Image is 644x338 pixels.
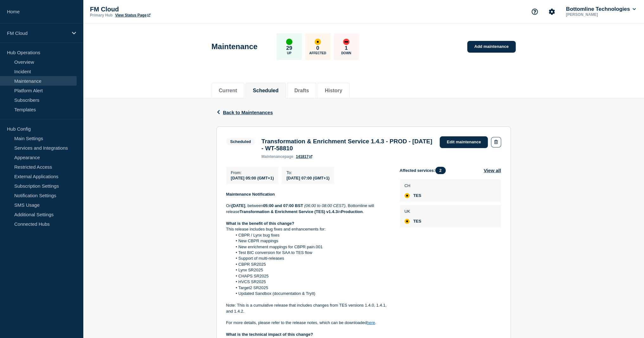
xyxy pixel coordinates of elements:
p: To : [286,170,329,175]
p: This release includes bug fixes and enhancements for: [226,226,390,232]
li: CBPR SR2025 [232,262,390,267]
button: Account settings [545,5,558,18]
li: Support of multi-releases [232,256,390,261]
p: Down [341,51,351,55]
a: here [367,320,375,325]
p: Up [287,51,291,55]
h3: Transformation & Enrichment Service 1.4.3 - PROD - [DATE] - WT-58810 [261,138,433,152]
strong: What is the technical impact of this change? [226,332,313,337]
p: 0 [316,45,319,51]
button: Current [219,88,237,94]
button: History [325,88,342,94]
strong: Production [341,209,363,214]
a: Add maintenance [467,41,515,53]
a: Edit maintenance [440,136,488,148]
span: TES [413,193,421,198]
span: 2 [435,167,446,174]
p: On , between , Bottomline will release in . [226,203,390,215]
a: 141817 [296,154,312,159]
p: page [261,154,293,159]
span: Affected services: [400,167,449,174]
button: Back to Maintenances [216,110,273,115]
button: Scheduled [253,88,278,94]
span: maintenance [261,154,284,159]
button: Drafts [294,88,309,94]
button: Support [528,5,541,18]
li: Test BIC conversion for SAA to TES flow [232,250,390,256]
span: [DATE] 05:00 (GMT+1) [231,176,274,180]
div: down [343,39,349,45]
button: Bottomline Technologies [565,6,637,12]
h1: Maintenance [212,42,258,51]
strong: 05:00 and 07:00 BST [263,203,303,208]
li: HVCS SR2025 [232,279,390,285]
li: Updated Sandbox (documentation & TryIt) [232,291,390,296]
p: For more details, please refer to the release notes, which can be downloaded . [226,320,390,326]
strong: Transformation & Enrichment Service (TES) v1.4.3 [239,209,338,214]
strong: What is the benefit of this change? [226,221,294,226]
div: affected [405,193,410,198]
p: Affected [309,51,326,55]
li: CBPR / Lynx bug fixes [232,232,390,238]
p: 1 [345,45,348,51]
span: [DATE] 07:00 (GMT+1) [286,176,329,180]
p: CH [405,183,421,188]
li: Target2 SR2025 [232,285,390,291]
a: View Status Page [115,13,150,17]
p: Note: This is a cumulative release that includes changes from TES versions 1.4.0, 1.4.1, and 1.4.2. [226,302,390,314]
p: From : [231,170,274,175]
strong: [DATE] [232,203,245,208]
strong: Maintenance Notification [226,192,275,197]
p: [PERSON_NAME] [565,12,631,17]
p: FM Cloud [90,6,217,13]
li: Lynx SR2025 [232,267,390,273]
div: affected [405,219,410,224]
span: Scheduled [226,138,255,145]
em: (06:00 to 08:00 CEST) [304,203,345,208]
div: up [286,39,292,45]
span: TES [413,219,421,224]
li: New CBPR mappings [232,238,390,244]
li: CHAPS SR2025 [232,273,390,279]
button: View all [484,167,501,174]
li: New enrichment mappings for CBPR pain.001 [232,244,390,250]
p: Primary Hub [90,13,112,17]
p: 29 [286,45,292,51]
p: UK [405,209,421,214]
div: affected [315,39,321,45]
span: Back to Maintenances [223,110,273,115]
p: FM Cloud [7,30,68,36]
